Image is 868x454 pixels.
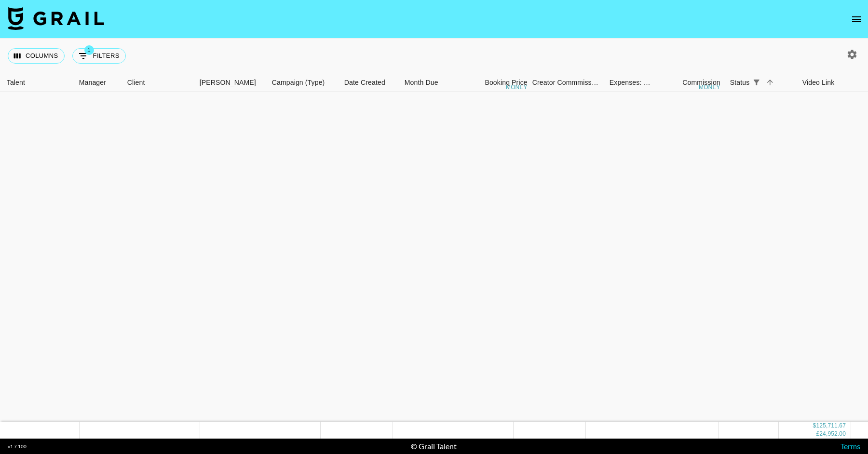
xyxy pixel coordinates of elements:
[8,48,65,64] button: Select columns
[8,443,27,450] div: v 1.7.100
[200,73,256,92] div: [PERSON_NAME]
[506,84,528,90] div: money
[532,73,600,92] div: Creator Commmission Override
[79,73,106,92] div: Manager
[749,76,763,89] div: 1 active filter
[485,73,527,92] div: Booking Price
[344,73,385,92] div: Date Created
[813,422,816,430] div: $
[122,73,195,92] div: Client
[405,73,438,92] div: Month Due
[763,76,776,89] button: Sort
[816,422,846,430] div: 125,711.67
[7,73,25,92] div: Talent
[127,73,145,92] div: Client
[682,73,720,92] div: Commission
[730,73,750,92] div: Status
[699,84,720,90] div: money
[841,441,860,451] a: Terms
[339,73,400,92] div: Date Created
[272,73,325,92] div: Campaign (Type)
[195,73,267,92] div: Booker
[725,73,798,92] div: Status
[2,73,74,92] div: Talent
[400,73,460,92] div: Month Due
[8,7,104,30] img: Grail Talent
[74,73,122,92] div: Manager
[847,10,866,29] button: open drawer
[605,73,653,92] div: Expenses: Remove Commission?
[802,73,835,92] div: Video Link
[816,430,819,438] div: £
[267,73,339,92] div: Campaign (Type)
[610,73,651,92] div: Expenses: Remove Commission?
[532,73,605,92] div: Creator Commmission Override
[819,430,846,438] div: 24,952.00
[72,48,126,64] button: Show filters
[411,441,457,451] div: © Grail Talent
[749,76,763,89] button: Show filters
[84,45,94,55] span: 1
